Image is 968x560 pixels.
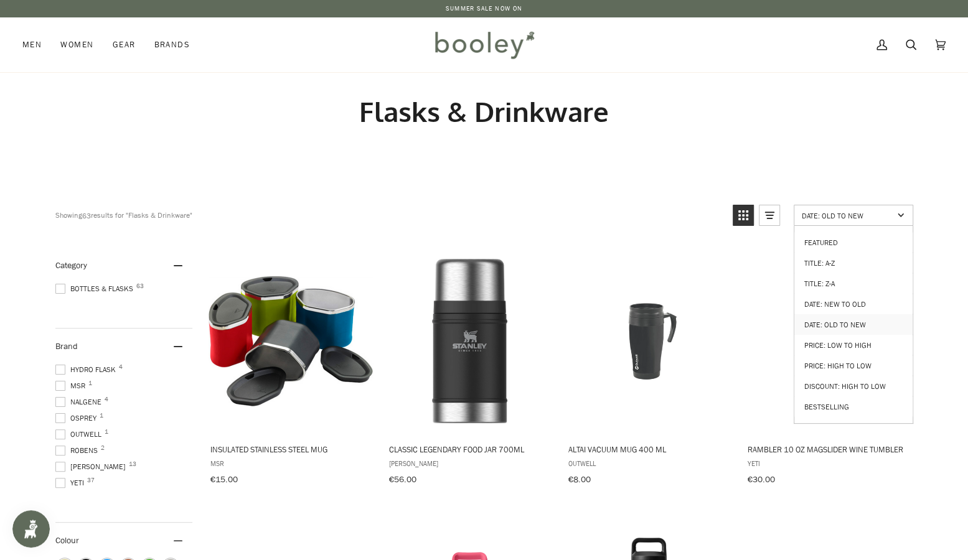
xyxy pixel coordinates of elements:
[154,39,190,51] span: Brands
[119,364,123,370] span: 4
[55,429,105,440] span: Outwell
[55,477,88,488] span: YETI
[60,39,93,51] span: Women
[144,17,199,72] a: Brands
[794,226,913,424] ul: Sort options
[55,205,192,226] div: Showing results for "Flasks & Drinkware"
[55,95,913,129] h1: Flasks & Drinkware
[568,458,730,469] span: Outwell
[566,248,731,489] a: Altai Vacuum Mug 400 ml
[794,335,913,355] a: Price: Low to High
[55,259,87,271] span: Category
[22,17,51,72] a: Men
[794,314,913,335] a: Date: Old to New
[794,376,913,396] a: Discount: High to Low
[733,205,754,226] a: View grid mode
[387,259,552,424] img: Stanley Classic Legendary Food Jar 700ml Matte Black Pebble - Booley Galway
[55,364,120,375] span: Hydro Flask
[22,39,42,51] span: Men
[802,210,893,221] span: Date: Old to New
[794,205,913,226] a: Sort options
[747,474,774,485] span: €30.00
[568,444,730,455] span: Altai Vacuum Mug 400 ml
[210,474,238,485] span: €15.00
[210,458,372,469] span: MSR
[87,477,95,483] span: 37
[747,458,908,469] span: YETI
[88,380,92,386] span: 1
[389,458,550,469] span: [PERSON_NAME]
[103,17,145,72] a: Gear
[209,248,374,489] a: Insulated Stainless Steel Mug
[101,445,105,451] span: 2
[129,461,136,467] span: 13
[794,355,913,376] a: Price: High to Low
[82,210,91,221] b: 63
[55,380,89,391] span: MSR
[100,413,103,419] span: 1
[794,294,913,314] a: Date: New to Old
[55,413,100,424] span: Osprey
[745,248,910,489] a: Rambler 10 oz MagSlider Wine Tumbler
[113,39,136,51] span: Gear
[55,534,88,546] span: Colour
[210,444,372,455] span: Insulated Stainless Steel Mug
[794,396,913,417] a: Bestselling
[745,259,910,424] img: Yeti Rambler 10 oz MagSlider Wine Tumbler Black Forest Green - Booley Galway
[794,273,913,294] a: Title: Z-A
[389,444,550,455] span: Classic Legendary Food Jar 700ml
[389,474,416,485] span: €56.00
[55,283,137,294] span: Bottles & Flasks
[105,396,108,403] span: 4
[759,205,780,226] a: View list mode
[55,340,78,352] span: Brand
[430,27,538,63] img: Booley
[794,253,913,273] a: Title: A-Z
[568,474,591,485] span: €8.00
[136,283,144,289] span: 63
[12,510,50,548] iframe: Button to open loyalty program pop-up
[51,17,103,72] a: Women
[566,259,731,424] img: Outwell Altai Vacuum Mug 400 ml - Booley Galway
[209,259,374,424] img: Insulated Stainless Steel Mug - booley
[105,429,108,435] span: 1
[446,4,522,13] a: SUMMER SALE NOW ON
[387,248,552,489] a: Classic Legendary Food Jar 700ml
[55,396,105,408] span: Nalgene
[794,232,913,253] a: Featured
[55,461,129,472] span: [PERSON_NAME]
[55,445,101,456] span: Robens
[747,444,908,455] span: Rambler 10 oz MagSlider Wine Tumbler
